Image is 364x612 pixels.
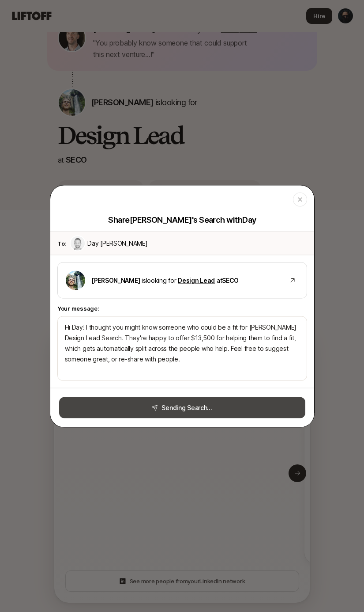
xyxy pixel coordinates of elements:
[57,316,307,380] textarea: Hi Day! I thought you might know someone who could be a fit for [PERSON_NAME] Design Lead Search....
[91,275,239,285] p: is looking for at
[71,236,85,250] img: ACg8ocJTnzvQ6pe83us6dnRU3x7BBmnPYdrmdamv_KFtBunT6rw=s160-c
[59,397,305,418] button: Sending Search...
[87,238,147,248] p: Day [PERSON_NAME]
[57,304,307,312] p: Your message:
[178,276,215,284] a: Design Lead
[91,276,140,284] span: [PERSON_NAME]
[222,276,239,284] span: SECO
[57,239,66,247] p: To:
[108,213,256,226] p: Share [PERSON_NAME] 's Search with Day
[66,270,85,290] img: Carter Cleveland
